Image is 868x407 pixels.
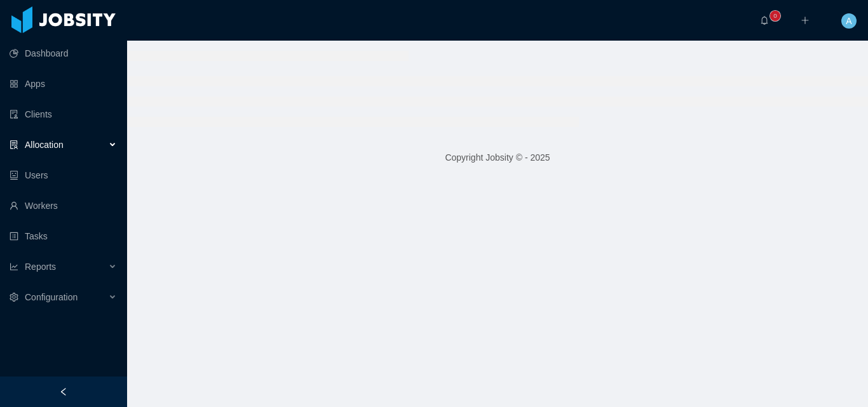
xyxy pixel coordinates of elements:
[10,102,117,127] a: icon: auditClients
[10,163,117,188] a: icon: robotUsers
[127,136,868,180] footer: Copyright Jobsity © - 2025
[760,16,769,25] i: icon: bell
[801,16,810,25] i: icon: plus
[10,262,18,271] i: icon: line-chart
[10,41,117,66] a: icon: pie-chartDashboard
[25,262,56,272] span: Reports
[25,140,64,150] span: Allocation
[10,71,117,97] a: icon: appstoreApps
[10,140,18,149] i: icon: solution
[10,224,117,249] a: icon: profileTasks
[846,13,851,29] span: A
[25,292,78,302] span: Configuration
[10,293,18,302] i: icon: setting
[769,10,782,22] sup: 0
[10,193,117,218] a: icon: userWorkers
